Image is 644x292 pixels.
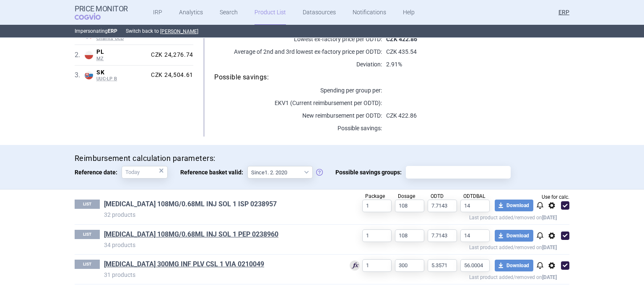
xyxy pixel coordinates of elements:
span: 3 . [75,70,85,80]
span: Possible savings groups: [335,166,406,179]
p: Last product added/removed on [337,213,557,221]
select: Reference basket valid: [247,166,313,179]
span: PL [96,48,148,56]
span: 2 . [75,50,85,60]
span: COGVIO [75,13,112,20]
h4: Reimbursement calculation parameters: [75,153,569,164]
button: Download [495,230,533,242]
h1: ENTYVIO 108MG/0.68ML INJ SOL 1 ISP 0238957 [104,200,337,210]
span: Use for calc. [542,195,569,200]
p: CZK 435.54 [382,47,569,56]
input: Possible savings groups: [409,167,508,178]
strong: Price Monitor [75,5,128,13]
div: CZK 24,504.61 [148,71,193,79]
span: ODTD [431,193,444,199]
span: Package [365,193,385,199]
span: Cnamts UCD [96,36,148,42]
a: [MEDICAL_DATA] 108MG/0.68ML INJ SOL 1 PEP 0238960 [104,230,278,239]
p: LIST [75,260,100,269]
div: CZK 24,276.74 [148,51,193,59]
span: Reference date: [75,166,122,179]
p: Last product added/removed on [337,242,557,250]
div: × [159,166,164,175]
img: Slovakia [85,71,93,79]
span: SK [96,69,148,76]
p: Impersonating Switch back to [75,25,569,37]
img: Poland [85,51,93,59]
p: LIST [75,230,100,239]
p: Spending per group per : [214,86,382,95]
span: Dosage [398,193,415,199]
p: 31 products [104,271,337,279]
strong: ERP [108,28,117,34]
p: Average of 2nd and 3rd lowest ex-factory price per ODTD: [214,47,382,56]
p: 34 products [104,241,337,249]
h1: ENTYVIO 300MG INF PLV CSL 1 VIA 0210049 [104,260,337,271]
h1: ENTYVIO 108MG/0.68ML INJ SOL 1 PEP 0238960 [104,230,337,241]
strong: [DATE] [542,274,557,280]
button: Download [495,260,533,271]
a: [MEDICAL_DATA] 108MG/0.68ML INJ SOL 1 ISP 0238957 [104,200,277,209]
span: ODTDBAL [463,193,485,199]
p: Possible savings: [214,124,382,132]
p: Last product added/removed on [337,272,557,280]
p: CZK 422.86 [382,111,569,120]
span: Reference basket valid: [180,166,247,179]
strong: [DATE] [542,215,557,221]
p: New reimbursement per ODTD: [214,111,382,120]
p: EKV1 (Current reimbursement per ODTD): [214,99,382,107]
span: UUC-LP B [96,76,148,82]
p: 32 products [104,210,337,219]
button: Download [495,200,533,211]
p: Deviation: [214,60,382,68]
a: [MEDICAL_DATA] 300MG INF PLV CSL 1 VIA 0210049 [104,260,264,269]
button: [PERSON_NAME] [160,28,198,35]
input: Reference date:× [122,166,168,179]
a: Price MonitorCOGVIO [75,5,128,21]
span: MZ [96,56,148,62]
p: Lowest ex-factory price per ODTD: [214,35,382,43]
p: 2.91% [382,60,569,68]
h5: Possible savings: [214,73,569,82]
p: LIST [75,200,100,209]
strong: CZK 422.86 [386,36,417,42]
strong: [DATE] [542,245,557,250]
